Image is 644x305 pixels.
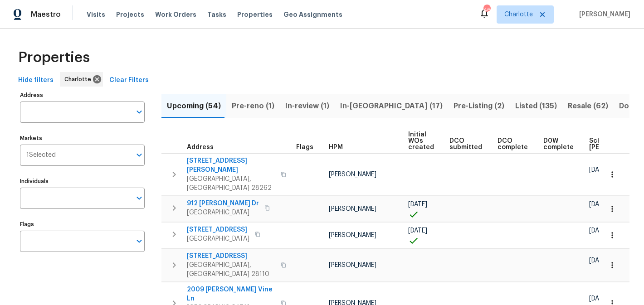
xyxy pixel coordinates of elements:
[589,138,640,150] span: Scheduled [PERSON_NAME]
[589,201,608,208] span: [DATE]
[329,144,343,150] span: HPM
[283,10,342,19] span: Geo Assignments
[408,201,427,208] span: [DATE]
[155,10,196,19] span: Work Orders
[329,206,376,212] span: [PERSON_NAME]
[232,100,274,112] span: Pre-reno (1)
[285,100,329,112] span: In-review (1)
[237,10,273,19] span: Properties
[329,232,376,238] span: [PERSON_NAME]
[18,75,54,86] span: Hide filters
[133,149,146,161] button: Open
[454,100,504,112] span: Pre-Listing (2)
[483,5,490,15] div: 46
[187,156,275,174] span: [STREET_ADDRESS][PERSON_NAME]
[515,100,557,112] span: Listed (135)
[296,144,313,150] span: Flags
[133,106,146,118] button: Open
[20,92,145,98] label: Address
[589,228,608,234] span: [DATE]
[504,10,533,19] span: Charlotte
[340,100,443,112] span: In-[GEOGRAPHIC_DATA] (17)
[133,192,146,204] button: Open
[187,234,249,243] span: [GEOGRAPHIC_DATA]
[187,261,275,279] span: [GEOGRAPHIC_DATA], [GEOGRAPHIC_DATA] 28110
[15,72,57,89] button: Hide filters
[568,100,608,112] span: Resale (62)
[87,10,105,19] span: Visits
[589,295,608,302] span: [DATE]
[64,75,95,84] span: Charlotte
[31,10,61,19] span: Maestro
[187,174,275,193] span: [GEOGRAPHIC_DATA], [GEOGRAPHIC_DATA] 28262
[20,136,145,141] label: Markets
[329,171,376,178] span: [PERSON_NAME]
[187,285,275,303] span: 2009 [PERSON_NAME] Vine Ln
[60,72,103,87] div: Charlotte
[187,208,259,217] span: [GEOGRAPHIC_DATA]
[449,138,482,150] span: DCO submitted
[498,138,528,150] span: DCO complete
[26,151,56,159] span: 1 Selected
[167,100,221,112] span: Upcoming (54)
[133,235,146,247] button: Open
[187,225,249,234] span: [STREET_ADDRESS]
[589,257,608,264] span: [DATE]
[106,72,152,89] button: Clear Filters
[408,228,427,234] span: [DATE]
[187,252,275,261] span: [STREET_ADDRESS]
[576,10,630,19] span: [PERSON_NAME]
[20,179,145,184] label: Individuals
[20,222,145,227] label: Flags
[187,144,214,150] span: Address
[329,262,376,268] span: [PERSON_NAME]
[116,10,144,19] span: Projects
[109,75,149,86] span: Clear Filters
[18,53,90,62] span: Properties
[408,131,434,150] span: Initial WOs created
[187,199,259,208] span: 912 [PERSON_NAME] Dr
[543,138,574,150] span: D0W complete
[207,11,226,18] span: Tasks
[589,167,608,173] span: [DATE]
